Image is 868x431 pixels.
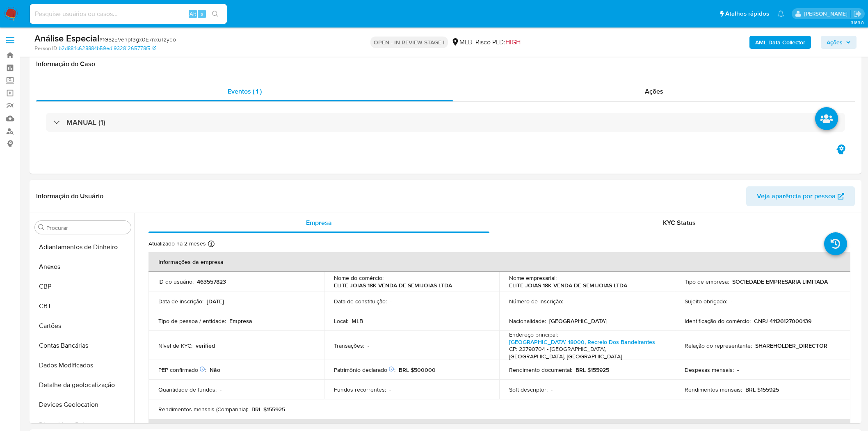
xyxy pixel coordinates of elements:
[505,37,521,47] span: HIGH
[566,298,568,305] p: -
[685,386,742,393] p: Rendimentos mensais :
[725,9,769,18] span: Atalhos rápidos
[757,186,836,206] span: Veja aparência por pessoa
[46,113,845,132] div: MANUAL (1)
[334,298,387,305] p: Data de constituição :
[334,342,364,349] p: Transações :
[352,317,363,325] p: MLB
[334,386,386,393] p: Fundos recorrentes :
[685,298,727,305] p: Sujeito obrigado :
[509,338,655,346] a: [GEOGRAPHIC_DATA] 18000, Recreio Dos Bandeirantes
[207,298,224,305] p: [DATE]
[197,278,226,285] p: 463557823
[158,278,194,285] p: ID do usuário :
[210,366,220,374] p: Não
[220,386,222,393] p: -
[59,45,156,52] a: b2d884c628884b59ed193281265778f5
[746,186,855,206] button: Veja aparência por pessoa
[32,237,134,257] button: Adiantamentos de Dinheiro
[509,298,563,305] p: Número de inscrição :
[201,10,203,18] span: s
[451,38,472,47] div: MLB
[36,192,103,200] h1: Informação do Usuário
[228,87,262,96] span: Eventos ( 1 )
[158,342,192,349] p: Nível de KYC :
[32,277,134,296] button: CBP
[755,36,805,49] b: AML Data Collector
[207,8,224,20] button: search-icon
[804,10,850,18] p: laisa.felismino@mercadolivre.com
[158,298,203,305] p: Data de inscrição :
[32,375,134,395] button: Detalhe da geolocalização
[749,36,811,49] button: AML Data Collector
[148,252,850,272] th: Informações da empresa
[46,224,128,232] input: Procurar
[334,282,452,289] p: ELITE JOIAS 18K VENDA DE SEMIJOIAS LTDA
[853,9,862,18] a: Sair
[66,118,105,127] h3: MANUAL (1)
[777,10,784,17] a: Notificações
[334,317,348,325] p: Local :
[32,316,134,336] button: Cartões
[334,274,384,282] p: Nome do comércio :
[32,395,134,415] button: Devices Geolocation
[754,317,811,325] p: CNPJ 41126127000139
[576,366,609,374] p: BRL $155925
[685,317,751,325] p: Identificação do comércio :
[737,366,739,374] p: -
[334,366,395,374] p: Patrimônio declarado :
[509,282,627,289] p: ELITE JOIAS 18K VENDA DE SEMIJOIAS LTDA
[685,278,729,285] p: Tipo de empresa :
[389,386,391,393] p: -
[158,366,206,374] p: PEP confirmado :
[685,342,752,349] p: Relação do representante :
[509,274,557,282] p: Nome empresarial :
[158,386,217,393] p: Quantidade de fundos :
[32,296,134,316] button: CBT
[685,366,734,374] p: Despesas mensais :
[229,317,252,325] p: Empresa
[732,278,828,285] p: SOCIEDADE EMPRESARIA LIMITADA
[509,366,572,374] p: Rendimento documental :
[148,240,206,248] p: Atualizado há 2 meses
[551,386,553,393] p: -
[509,386,548,393] p: Soft descriptor :
[158,406,248,413] p: Rendimentos mensais (Companhia) :
[509,331,558,338] p: Endereço principal :
[821,36,857,49] button: Ações
[390,298,392,305] p: -
[34,45,57,52] b: Person ID
[755,342,827,349] p: SHAREHOLDER_DIRECTOR
[549,317,607,325] p: [GEOGRAPHIC_DATA]
[731,298,732,305] p: -
[99,35,176,44] span: # fGSzEVenpf3gx0E7nxuTzydo
[38,224,45,231] button: Procurar
[158,317,226,325] p: Tipo de pessoa / entidade :
[36,60,855,68] h1: Informação do Caso
[196,342,215,349] p: verified
[32,336,134,355] button: Contas Bancárias
[370,37,448,48] p: OPEN - IN REVIEW STAGE I
[509,317,546,325] p: Nacionalidade :
[475,38,521,47] span: Risco PLD:
[663,218,696,227] span: KYC Status
[32,257,134,277] button: Anexos
[509,346,662,360] h4: CP: 22790704 - [GEOGRAPHIC_DATA], [GEOGRAPHIC_DATA], [GEOGRAPHIC_DATA]
[30,9,227,19] input: Pesquise usuários ou casos...
[745,386,779,393] p: BRL $155925
[827,36,843,49] span: Ações
[34,32,99,45] b: Análise Especial
[645,87,663,96] span: Ações
[306,218,332,227] span: Empresa
[190,10,196,18] span: Alt
[368,342,369,349] p: -
[251,406,285,413] p: BRL $155925
[32,355,134,375] button: Dados Modificados
[399,366,436,374] p: BRL $500000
